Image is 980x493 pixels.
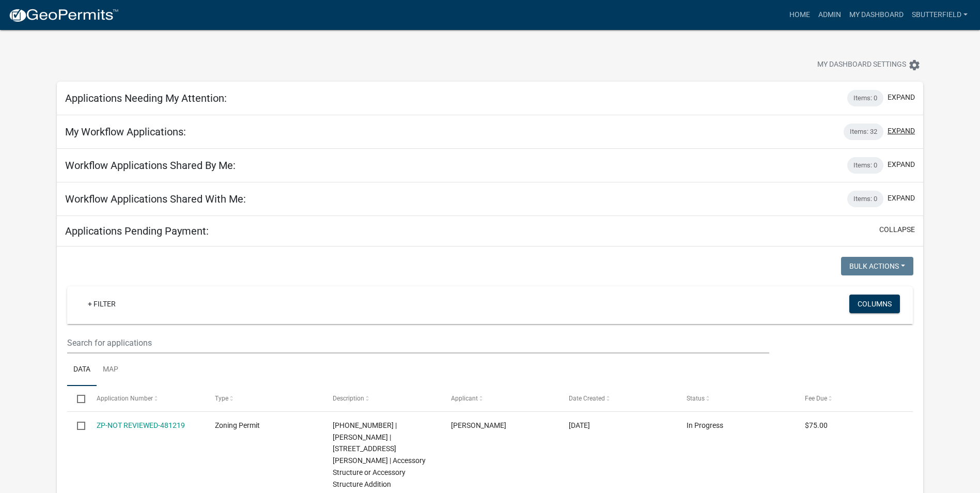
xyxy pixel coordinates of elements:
[888,159,915,170] button: expand
[814,5,845,25] a: Admin
[888,92,915,103] button: expand
[888,193,915,204] button: expand
[841,257,913,275] button: Bulk Actions
[65,126,186,138] h5: My Workflow Applications:
[847,157,883,174] div: Items: 0
[785,5,814,25] a: Home
[879,224,915,235] button: collapse
[845,5,908,25] a: My Dashboard
[847,191,883,207] div: Items: 0
[847,90,883,106] div: Items: 0
[215,421,260,429] span: Zoning Permit
[569,421,590,429] span: 09/19/2025
[849,295,900,313] button: Columns
[795,386,912,411] datatable-header-cell: Fee Due
[65,193,246,205] h5: Workflow Applications Shared With Me:
[215,395,228,402] span: Type
[451,395,478,402] span: Applicant
[67,353,97,387] a: Data
[908,59,921,71] i: settings
[569,395,605,402] span: Date Created
[333,395,364,402] span: Description
[559,386,677,411] datatable-header-cell: Date Created
[97,395,153,402] span: Application Number
[80,295,124,313] a: + Filter
[908,5,972,25] a: Sbutterfield
[333,421,426,488] span: 63-022-3420 | Joseph W Scymidt | 4623 HAGFORS RD | Accessory Structure or Accessory Structure Add...
[687,421,723,429] span: In Progress
[65,159,236,172] h5: Workflow Applications Shared By Me:
[323,386,441,411] datatable-header-cell: Description
[677,386,795,411] datatable-header-cell: Status
[687,395,705,402] span: Status
[97,353,125,387] a: Map
[888,126,915,136] button: expand
[67,332,769,353] input: Search for applications
[97,421,185,429] a: ZP-NOT REVIEWED-481219
[87,386,205,411] datatable-header-cell: Application Number
[65,225,209,237] h5: Applications Pending Payment:
[205,386,323,411] datatable-header-cell: Type
[817,59,906,71] span: My Dashboard Settings
[67,386,87,411] datatable-header-cell: Select
[809,55,929,75] button: My Dashboard Settingssettings
[441,386,558,411] datatable-header-cell: Applicant
[805,421,828,429] span: $75.00
[844,124,883,140] div: Items: 32
[65,92,227,104] h5: Applications Needing My Attention:
[805,395,827,402] span: Fee Due
[451,421,506,429] span: Joe Schmidt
